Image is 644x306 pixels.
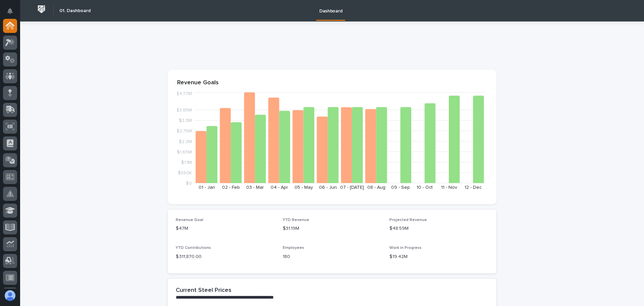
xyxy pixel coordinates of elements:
img: Workspace Logo [35,3,48,15]
text: 11 - Nov [441,185,457,190]
p: $47M [176,225,275,232]
text: 06 - Jun [319,185,337,190]
text: 01 - Jan [199,185,215,190]
tspan: $3.3M [179,118,192,123]
tspan: $1.65M [177,149,192,154]
span: YTD Contributions [176,246,211,250]
text: 02 - Feb [222,185,240,190]
span: Projected Revenue [389,218,427,222]
p: Revenue Goals [177,79,487,87]
h2: Current Steel Prices [176,287,231,294]
text: 05 - May [294,185,313,190]
button: users-avatar [3,289,17,303]
h2: 01. Dashboard [59,8,91,14]
text: 08 - Aug [367,185,385,190]
tspan: $3.85M [176,108,192,113]
text: 12 - Dec [465,185,482,190]
text: 04 - Apr [271,185,288,190]
p: $19.42M [389,253,488,260]
tspan: $0 [186,181,192,186]
p: $31.19M [283,225,382,232]
div: Notifications [8,8,17,19]
p: $ 311,870.00 [176,253,275,260]
span: Work in Progress [389,246,422,250]
tspan: $1.1M [181,160,192,165]
tspan: $550K [178,170,192,175]
button: Notifications [3,4,17,18]
text: 10 - Oct [417,185,433,190]
text: 03 - Mar [246,185,264,190]
span: Employees [283,246,304,250]
tspan: $4.77M [176,91,192,96]
tspan: $2.75M [176,129,192,133]
p: 180 [283,253,382,260]
text: 09 - Sep [391,185,410,190]
text: 07 - [DATE] [340,185,364,190]
tspan: $2.2M [179,139,192,144]
span: Revenue Goal [176,218,203,222]
span: YTD Revenue [283,218,309,222]
p: $48.59M [389,225,488,232]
